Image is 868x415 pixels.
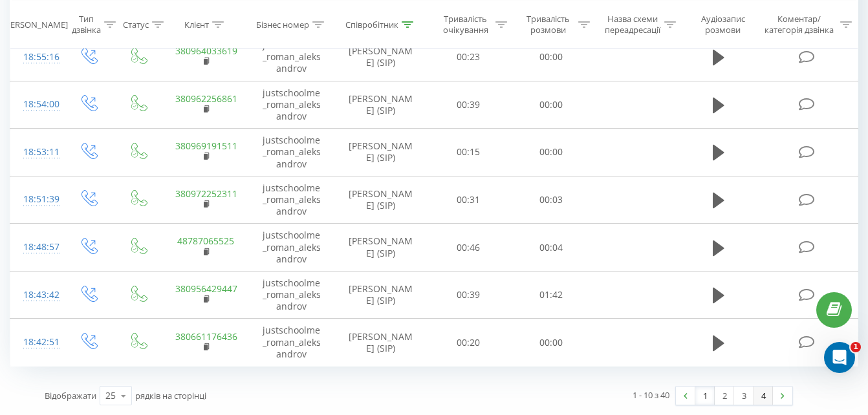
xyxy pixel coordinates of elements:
td: [PERSON_NAME] (SIP) [334,319,427,367]
div: 1 - 10 з 40 [633,388,669,401]
span: рядків на сторінці [135,390,206,401]
td: justschoolme_roman_aleksandrov [248,224,334,271]
td: 00:15 [427,129,510,176]
td: 00:39 [427,271,510,319]
a: 380962256861 [175,92,237,105]
a: 380972252311 [175,187,237,200]
div: Тривалість розмови [522,14,575,36]
td: 00:39 [427,81,510,129]
td: 00:03 [510,176,592,224]
td: justschoolme_roman_aleksandrov [248,176,334,224]
div: Клієнт [184,19,209,30]
div: Назва схеми переадресації [605,14,661,36]
a: 4 [754,387,773,405]
td: 00:20 [427,319,510,367]
td: justschoolme_roman_aleksandrov [248,129,334,176]
div: 18:42:51 [23,330,50,355]
td: [PERSON_NAME] (SIP) [334,129,427,176]
div: 18:54:00 [23,92,50,117]
span: Відображати [45,390,96,401]
td: 00:46 [427,224,510,271]
div: 25 [105,389,116,402]
div: Тривалість очікування [439,14,492,36]
td: justschoolme_roman_aleksandrov [248,81,334,129]
a: 380661176436 [175,330,237,343]
a: 380956429447 [175,282,237,295]
div: 18:55:16 [23,45,50,70]
a: 2 [715,387,734,405]
div: Співробітник [345,19,398,30]
div: 18:48:57 [23,235,50,260]
div: Тип дзвінка [72,14,101,36]
div: Статус [123,19,149,30]
td: [PERSON_NAME] (SIP) [334,176,427,224]
td: [PERSON_NAME] (SIP) [334,224,427,271]
a: 1 [695,387,715,405]
td: 00:04 [510,224,592,271]
td: 00:00 [510,81,592,129]
div: 18:53:11 [23,140,50,165]
div: [PERSON_NAME] [3,19,68,30]
iframe: Intercom live chat [824,342,855,373]
div: 18:51:39 [23,187,50,212]
td: [PERSON_NAME] (SIP) [334,34,427,81]
a: 3 [734,387,754,405]
a: 380969191511 [175,140,237,152]
div: Бізнес номер [256,19,309,30]
div: 18:43:42 [23,282,50,308]
td: justschoolme_roman_aleksandrov [248,34,334,81]
a: 380964033619 [175,45,237,57]
td: [PERSON_NAME] (SIP) [334,81,427,129]
td: 00:00 [510,319,592,367]
td: 00:00 [510,34,592,81]
td: [PERSON_NAME] (SIP) [334,271,427,319]
td: justschoolme_roman_aleksandrov [248,319,334,367]
td: 00:23 [427,34,510,81]
td: justschoolme_roman_aleksandrov [248,271,334,319]
div: Аудіозапис розмови [691,14,755,36]
div: Коментар/категорія дзвінка [761,14,837,36]
span: 1 [851,342,861,352]
td: 00:31 [427,176,510,224]
a: 48787065525 [177,235,234,247]
td: 01:42 [510,271,592,319]
td: 00:00 [510,129,592,176]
